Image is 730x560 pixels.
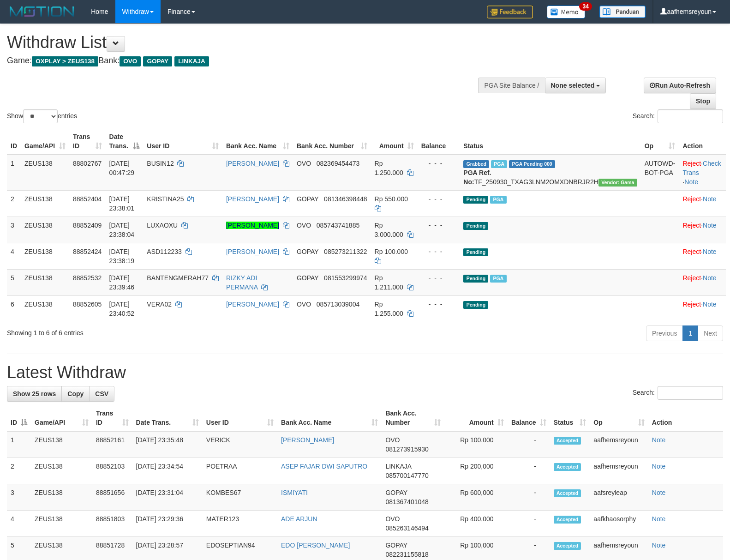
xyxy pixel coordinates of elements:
td: ZEUS138 [21,295,69,322]
td: aafsreyleap [590,484,648,511]
a: Copy [61,386,90,402]
input: Search: [658,386,723,400]
select: Showentries [23,109,58,123]
a: Reject [682,222,701,229]
span: Copy 082369454473 to clipboard [317,160,359,167]
span: 88852605 [73,301,102,308]
a: Note [703,222,717,229]
a: 1 [682,325,698,341]
td: ZEUS138 [21,269,69,295]
span: Marked by aafsreyleap [490,196,506,204]
a: Reject [682,195,701,203]
span: BUSIN12 [147,160,174,167]
span: [DATE] 00:47:29 [109,160,135,176]
a: Note [652,436,666,444]
td: · [679,269,726,295]
a: [PERSON_NAME] [226,248,279,255]
td: aafhemsreyoun [590,458,648,484]
img: Button%20Memo.svg [547,6,586,18]
span: [DATE] 23:38:01 [109,195,135,212]
a: Previous [646,325,683,341]
span: Pending [463,196,488,204]
div: - - - [421,194,456,204]
td: VERICK [203,431,277,458]
th: Bank Acc. Name: activate to sort column ascending [277,405,382,431]
label: Search: [633,109,723,123]
td: Rp 400,000 [444,511,508,537]
span: Copy 085263146494 to clipboard [385,524,428,532]
a: [PERSON_NAME] [281,436,334,444]
img: panduan.png [599,6,646,18]
span: Show 25 rows [13,390,56,397]
a: Note [652,542,666,549]
a: Reject [682,274,701,282]
span: 88852424 [73,248,102,255]
td: 5 [7,269,21,295]
a: Stop [690,93,716,109]
th: Balance [418,128,460,155]
th: Balance: activate to sort column ascending [508,405,550,431]
td: 88852103 [92,458,132,484]
div: - - - [421,221,456,230]
span: 88852404 [73,195,102,203]
td: 4 [7,243,21,269]
a: Run Auto-Refresh [644,78,716,93]
td: 88851803 [92,511,132,537]
span: Vendor URL: https://trx31.1velocity.biz [598,179,637,187]
span: VERA02 [147,301,172,308]
td: MATER123 [203,511,277,537]
th: Game/API: activate to sort column ascending [31,405,92,431]
a: ADE ARJUN [281,515,317,523]
td: aafhemsreyoun [590,431,648,458]
td: · [679,243,726,269]
span: Pending [463,301,488,309]
span: Copy 085700147770 to clipboard [385,472,428,479]
th: Status [460,128,640,155]
td: - [508,431,550,458]
span: OVO [297,301,311,308]
img: Feedback.jpg [487,6,533,18]
span: LINKAJA [385,463,411,470]
div: - - - [421,159,456,168]
td: [DATE] 23:34:54 [132,458,203,484]
span: OVO [385,515,400,523]
span: Copy 081346398448 to clipboard [324,195,367,203]
span: Rp 550.000 [375,195,408,203]
span: Rp 1.250.000 [375,160,403,176]
a: Reject [682,248,701,255]
a: [PERSON_NAME] [226,222,279,229]
span: None selected [551,82,595,89]
td: ZEUS138 [31,511,92,537]
span: [DATE] 23:40:52 [109,301,135,317]
th: Trans ID: activate to sort column ascending [69,128,106,155]
h1: Withdraw List [7,33,478,52]
span: Accepted [554,437,581,445]
span: GOPAY [143,56,172,66]
div: - - - [421,273,456,283]
td: 88851656 [92,484,132,511]
a: EDO [PERSON_NAME] [281,542,350,549]
a: Note [652,515,666,523]
span: Pending [463,248,488,256]
a: Note [652,489,666,496]
td: [DATE] 23:29:36 [132,511,203,537]
td: [DATE] 23:35:48 [132,431,203,458]
span: Copy 082231155818 to clipboard [385,551,428,558]
span: PGA Pending [509,160,555,168]
span: [DATE] 23:38:19 [109,248,135,265]
a: RIZKY ADI PERMANA [226,274,257,291]
td: Rp 600,000 [444,484,508,511]
td: 3 [7,217,21,243]
a: Note [703,274,717,282]
span: Pending [463,222,488,230]
a: Show 25 rows [7,386,62,402]
td: TF_250930_TXAG3LNM2OMXDNBRJR2H [460,155,640,191]
th: Bank Acc. Number: activate to sort column ascending [293,128,371,155]
td: · · [679,155,726,191]
span: KRISTINA25 [147,195,184,203]
span: Copy [67,390,84,397]
div: - - - [421,300,456,309]
span: Copy 085273211322 to clipboard [324,248,367,255]
th: Action [648,405,723,431]
a: Check Trans [682,160,721,176]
